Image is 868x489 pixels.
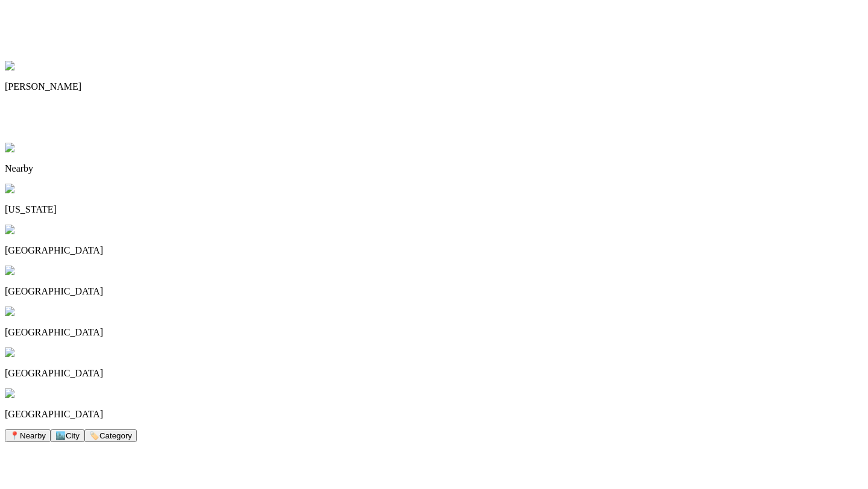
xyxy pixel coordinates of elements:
[66,431,80,440] span: City
[20,431,46,440] span: Nearby
[99,431,132,440] span: Category
[5,307,55,317] img: San Diego
[51,429,84,442] button: 🏙️City
[5,388,41,399] img: Seattle
[5,286,863,297] p: [GEOGRAPHIC_DATA]
[5,61,82,72] img: Khushi Kasturiya
[89,431,99,440] span: 🏷️
[5,81,863,92] p: [PERSON_NAME]
[5,184,54,195] img: New York
[5,225,69,235] img: San Francisco
[5,429,51,442] button: 📍Nearby
[5,347,63,358] img: Los Angeles
[10,431,20,440] span: 📍
[84,429,137,442] button: 🏷️Category
[5,143,43,154] img: Nearby
[5,409,863,420] p: [GEOGRAPHIC_DATA]
[5,327,863,338] p: [GEOGRAPHIC_DATA]
[5,163,863,174] p: Nearby
[5,245,863,256] p: [GEOGRAPHIC_DATA]
[55,431,66,440] span: 🏙️
[5,368,863,379] p: [GEOGRAPHIC_DATA]
[5,204,863,215] p: [US_STATE]
[5,266,74,276] img: Orange County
